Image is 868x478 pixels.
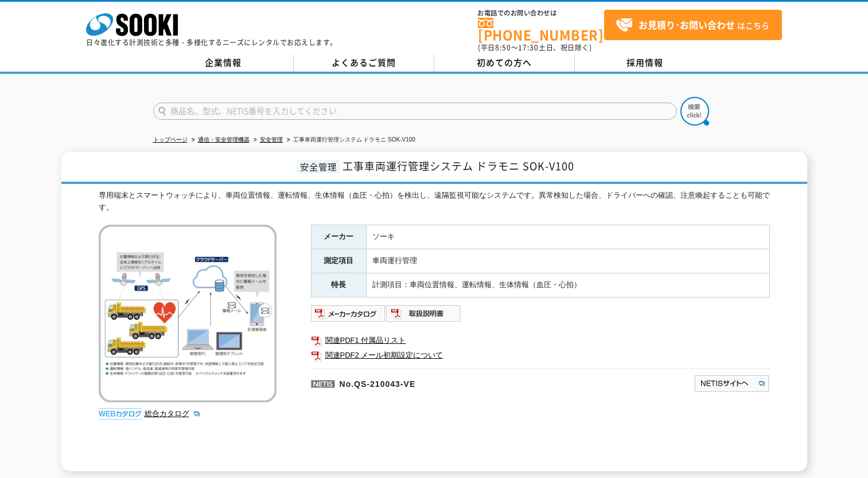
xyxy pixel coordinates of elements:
[99,190,770,214] div: 専用端末とスマートウォッチにより、車両位置情報、運転情報、生体情報（血圧・心拍）を検出し、遠隔監視可能なシステムです。異常検知した場合、ドライバーへの確認、注意喚起することも可能です。
[478,10,604,17] span: お電話でのお問い合わせは
[311,304,386,323] img: メーカーカタログ
[386,304,461,323] img: 取扱説明書
[518,42,539,53] span: 17:30
[575,54,715,72] a: 採用情報
[260,136,283,143] a: 安全管理
[311,273,366,297] th: 特長
[604,10,782,40] a: お見積り･お問い合わせはこちら
[311,312,386,320] a: メーカーカタログ
[285,134,415,146] li: 工事車両運行管理システム ドラモニ SOK-V100
[478,18,604,41] a: [PHONE_NUMBER]
[86,39,337,46] p: 日々進化する計測技術と多種・多様化するニーズにレンタルでお応えします。
[342,158,574,174] span: 工事車両運行管理システム ドラモニ SOK-V100
[99,225,277,402] img: 工事車両運行管理システム ドラモニ SOK-V100
[311,225,366,249] th: メーカー
[153,136,188,143] a: トップページ
[99,408,142,420] img: webカタログ
[639,18,735,32] strong: お見積り･お問い合わせ
[694,374,770,393] img: NETISサイトへ
[311,333,770,348] a: 関連PDF1 付属品リスト
[297,160,340,173] span: 安全管理
[680,97,709,126] img: btn_search.png
[495,42,511,53] span: 8:50
[311,369,583,396] p: No.QS-210043-VE
[478,42,591,53] span: (平日 ～ 土日、祝日除く)
[153,103,677,120] input: 商品名、型式、NETIS番号を入力してください
[386,312,461,320] a: 取扱説明書
[366,273,769,297] td: 計測項目：車両位置情報、運転情報、生体情報（血圧・心拍）
[145,409,201,418] a: 総合カタログ
[366,249,769,273] td: 車両運行管理
[294,54,434,72] a: よくあるご質問
[477,56,532,69] span: 初めての方へ
[616,17,769,34] span: はこちら
[198,136,250,143] a: 通信・安全管理機器
[434,54,575,72] a: 初めての方へ
[366,225,769,249] td: ソーキ
[311,348,770,363] a: 関連PDF2 メール初期設定について
[311,249,366,273] th: 測定項目
[153,54,294,72] a: 企業情報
